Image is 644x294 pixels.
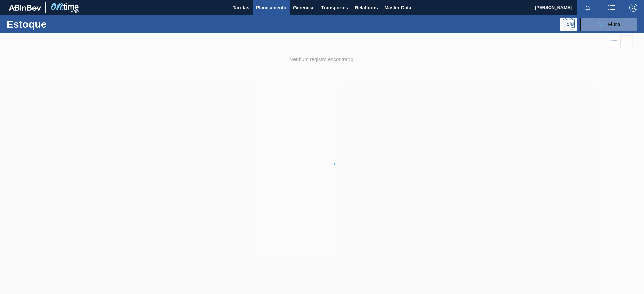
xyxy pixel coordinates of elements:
[293,4,315,12] span: Gerencial
[577,3,598,12] button: Notificações
[321,4,348,12] span: Transportes
[233,4,249,12] span: Tarefas
[355,4,378,12] span: Relatórios
[560,18,577,31] div: Pogramando: nenhum usuário selecionado
[608,4,616,12] img: userActions
[384,4,411,12] span: Master Data
[7,20,107,28] h1: Estoque
[629,4,637,12] img: Logout
[256,4,286,12] span: Planejamento
[9,5,41,11] img: TNhmsLtSVTkK8tSr43FrP2fwEKptu5GPRR3wAAAABJRU5ErkJggg==
[608,22,620,27] span: Filtro
[580,18,637,31] button: Filtro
